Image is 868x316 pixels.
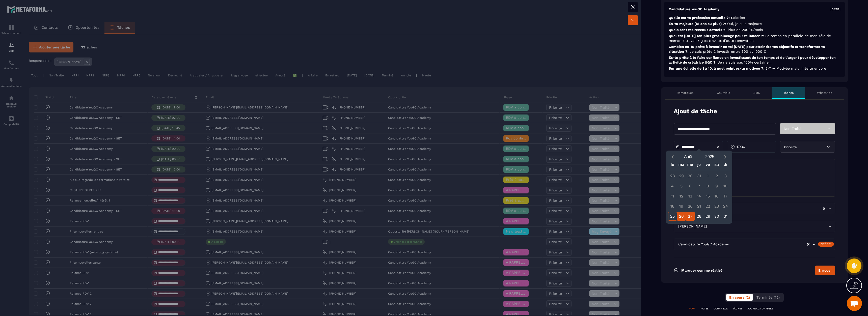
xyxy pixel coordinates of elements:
div: lu [668,161,677,170]
button: Open months overlay [677,152,699,161]
p: Tâches [783,91,794,95]
span: [PERSON_NAME] [677,224,708,229]
div: 24 [721,202,730,211]
p: TOUT [689,307,695,310]
div: 28 [695,212,703,221]
div: 27 [686,212,695,221]
div: ve [703,161,712,170]
span: Non Traité [784,127,802,131]
p: JOURNAUX D'APPELS [747,307,773,310]
span: En cours (2) [729,295,750,299]
div: sa [712,161,721,170]
p: Marquer comme réalisé [681,268,722,272]
a: Ouvrir le chat [847,296,862,311]
div: 30 [686,171,695,180]
div: 4 [668,182,677,190]
div: 8 [703,182,712,190]
div: me [686,161,695,170]
div: 17 [721,192,730,200]
p: Remarques [677,91,693,95]
button: Next month [721,153,730,160]
div: 21 [695,202,703,211]
div: 22 [703,202,712,211]
div: 18 [668,202,677,211]
p: COURRIELS [714,307,728,310]
div: Search for option [674,221,835,232]
div: 7 [695,182,703,190]
p: SMS [753,91,760,95]
div: 23 [712,202,721,211]
div: 2 [712,171,721,180]
div: 5 [677,182,686,190]
div: 1 [703,171,712,180]
span: Terminés (12) [756,295,780,299]
span: Candidature YouGC Academy [677,242,730,247]
div: 15 [703,192,712,200]
div: 12 [677,192,686,200]
span: : 5-7 → Motivée mais j’hésite encore [763,66,826,70]
div: di [721,161,730,170]
p: WhatsApp [817,91,832,95]
div: ma [677,161,686,170]
div: 13 [686,192,695,200]
span: : Je suis prête à investir entre 300 et 1000 € [687,49,766,53]
div: 29 [677,171,686,180]
p: Ajout de tâche [674,107,717,116]
button: Envoyer [815,266,835,275]
p: Sur une échelle de 1 à 10, à quel point es-tu motivée ? [669,66,840,71]
div: 6 [686,182,695,190]
button: Open years overlay [699,152,721,161]
div: Créer [818,242,834,247]
p: Combien es-tu prête à investir en toi [DATE] pour atteindre tes objectifs et transformer ta situa... [669,44,840,54]
button: Previous month [668,153,677,160]
div: 9 [712,182,721,190]
input: Search for option [708,206,822,211]
span: Priorité [784,145,797,149]
p: Es-tu prête à te faire confiance en investissant de ton temps et de l'argent pour développer ton ... [669,55,840,65]
span: : Je ne suis pas 100% certaine... [716,60,772,64]
input: Search for option [730,242,806,247]
button: Clear Selected [823,207,825,211]
p: Quel est [DATE] ton plus gros blocage pour te lancer ? [669,34,840,43]
div: 19 [677,202,686,211]
div: Search for option [674,239,835,250]
p: Courriels [717,91,730,95]
div: 16 [712,192,721,200]
div: je [695,161,703,170]
div: Calendar days [668,171,730,221]
button: Terminés (12) [753,294,783,301]
p: NOTES [700,307,709,310]
div: 26 [677,212,686,221]
div: 31 [721,212,730,221]
button: Clear Selected [807,243,809,246]
div: 3 [721,171,730,180]
div: Calendar wrapper [668,161,730,221]
button: En cours (2) [726,294,753,301]
p: TÂCHES [733,307,742,310]
div: Search for option [674,203,835,214]
div: 25 [668,212,677,221]
div: 28 [668,171,677,180]
div: 14 [695,192,703,200]
div: 30 [712,212,721,221]
div: 20 [686,202,695,211]
div: 11 [668,192,677,200]
input: Search for option [708,224,827,229]
span: 17:36 [737,144,745,149]
div: 29 [703,212,712,221]
div: 10 [721,182,730,190]
div: 31 [695,171,703,180]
